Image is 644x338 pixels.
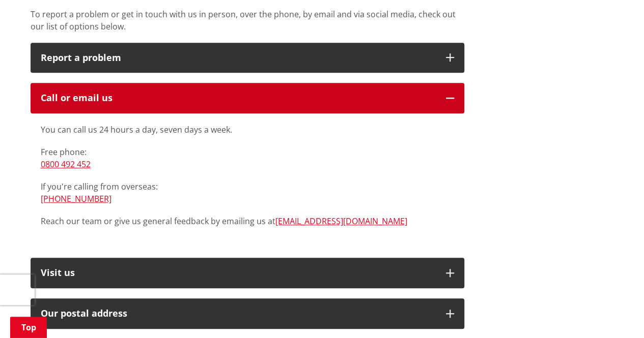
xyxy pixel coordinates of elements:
a: [PHONE_NUMBER] [41,193,111,204]
button: Visit us [31,258,464,288]
p: If you're calling from overseas: [41,180,454,205]
button: Report a problem [31,43,464,73]
p: You can call us 24 hours a day, seven days a week. [41,124,454,136]
p: To report a problem or get in touch with us in person, over the phone, by email and via social me... [31,8,464,33]
button: Call or email us [31,83,464,113]
iframe: Messenger Launcher [597,295,634,332]
p: Reach our team or give us general feedback by emailing us at [41,215,454,227]
p: Report a problem [41,53,436,63]
a: Top [10,317,47,338]
div: Call or email us [41,93,436,103]
p: Visit us [41,268,436,278]
p: Free phone: [41,146,454,170]
button: Our postal address [31,298,464,329]
a: 0800 492 452 [41,159,91,170]
h2: Our postal address [41,309,436,319]
a: [EMAIL_ADDRESS][DOMAIN_NAME] [275,216,407,227]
